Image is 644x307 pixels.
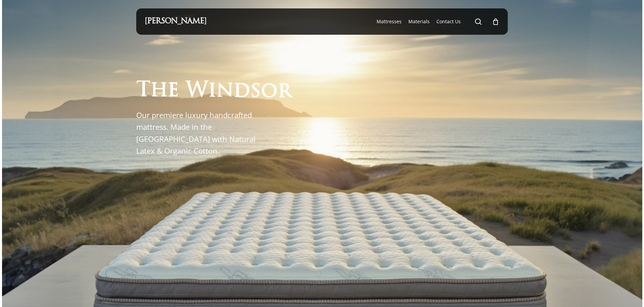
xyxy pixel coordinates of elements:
nav: Main Menu [373,8,499,35]
span: r [278,82,292,102]
span: T [136,81,150,101]
p: Our premiere luxury handcrafted mattress. Made in the [GEOGRAPHIC_DATA] with Natural Latex & Orga... [136,109,263,157]
span: s [250,81,261,102]
span: d [234,81,250,102]
a: Materials [408,18,430,25]
a: Contact Us [436,18,461,25]
span: n [216,81,234,101]
span: o [261,82,278,102]
span: i [208,81,216,101]
span: e [168,81,179,101]
span: W [186,81,208,101]
a: [PERSON_NAME] [145,18,207,25]
h1: The Windsor [136,81,292,101]
span: h [150,81,168,101]
a: Mattresses [377,18,402,25]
